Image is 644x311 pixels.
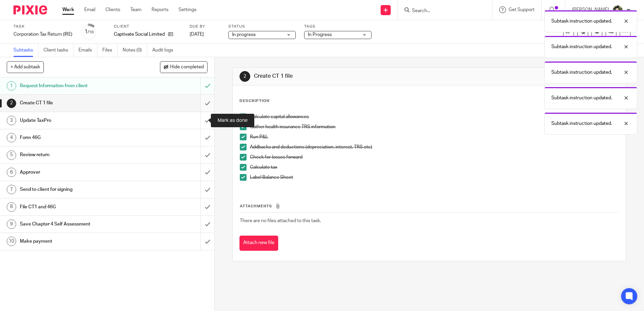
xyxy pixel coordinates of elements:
div: 1 [7,81,16,91]
a: Notes (0) [123,44,147,57]
a: Audit logs [152,44,178,57]
small: /10 [88,30,94,34]
p: Label Balance Sheet [250,174,618,181]
h1: Request Information from client [20,81,136,91]
div: 2 [239,71,250,82]
a: Settings [179,6,196,13]
h1: Create CT 1 file [20,98,136,108]
h1: Form 46G [20,133,136,143]
a: Work [62,6,74,13]
div: 10 [7,237,16,246]
a: Subtasks [13,44,38,57]
h1: Review return [20,150,136,160]
span: In progress [232,32,256,37]
a: Reports [152,6,168,13]
a: Emails [78,44,97,57]
p: Check for losses forward [250,154,618,161]
div: 1 [85,28,94,36]
p: Run P&L [250,134,618,140]
button: Attach new file [239,236,278,251]
span: There are no files attached to this task. [240,218,321,223]
div: Corporation Tax Return (IRE) [13,31,72,38]
p: Subtask instruction updated. [551,95,612,101]
div: 2 [7,99,16,108]
label: Task [13,24,72,29]
div: 5 [7,150,16,160]
a: Files [102,44,118,57]
p: Calculate tax [250,164,618,171]
img: Jade.jpeg [612,5,623,15]
div: 8 [7,202,16,212]
p: Subtask instruction updated. [551,120,612,127]
h1: Create CT 1 file [254,73,444,80]
a: Email [84,6,95,13]
a: Client tasks [43,44,73,57]
label: Status [228,24,296,29]
div: 6 [7,168,16,177]
p: Subtask instruction updated. [551,43,612,50]
h1: Send to client for signing [20,184,136,195]
a: Clients [105,6,120,13]
span: Hide completed [170,65,204,70]
button: + Add subtask [7,61,44,73]
div: 7 [7,185,16,194]
p: Gather health insurance TRS information [250,124,618,130]
div: 3 [7,116,16,125]
h1: File CT1 and 46G [20,202,136,212]
h1: Make payment [20,236,136,246]
p: Subtask instruction updated. [551,69,612,76]
label: Client [114,24,181,29]
div: 4 [7,133,16,142]
button: Hide completed [160,61,207,73]
span: [DATE] [190,32,204,37]
span: Attachments [240,204,272,208]
span: In Progress [308,32,332,37]
p: Calculate capital allowances [250,113,618,120]
a: Team [130,6,141,13]
label: Tags [304,24,372,29]
p: Captivate Social Limited [114,31,165,38]
div: 9 [7,219,16,229]
h1: Approver [20,167,136,177]
p: Subtask instruction updated. [551,18,612,25]
img: Pixie [13,5,47,14]
p: Description [239,98,269,104]
label: Due by [190,24,220,29]
h1: Save Chapter 4 Self Assessment [20,219,136,229]
p: Addbacks and deductions (depreciation, interest, TRS etc) [250,144,618,150]
h1: Update TaxPro [20,115,136,126]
